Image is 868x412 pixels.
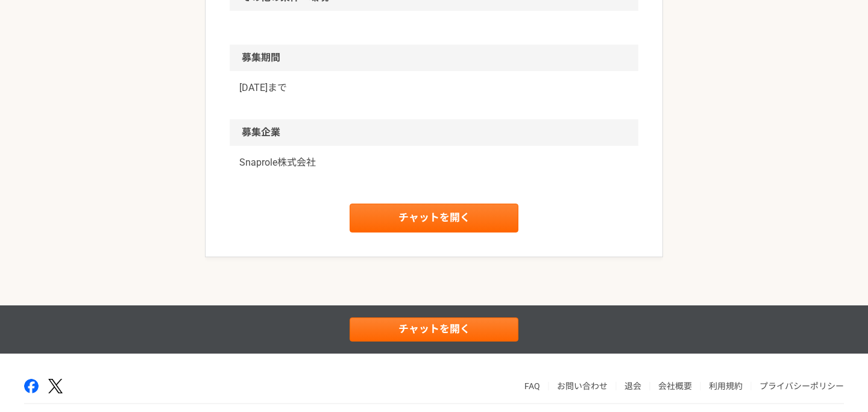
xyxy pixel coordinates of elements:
[658,381,692,391] a: 会社概要
[350,204,518,233] a: チャットを開く
[759,381,844,391] a: プライバシーポリシー
[524,381,540,391] a: FAQ
[239,81,629,95] p: [DATE]まで
[624,381,641,391] a: 退会
[350,317,518,342] a: チャットを開く
[48,379,63,394] img: x-391a3a86.png
[230,119,638,146] h2: 募集企業
[230,45,638,71] h2: 募集期間
[709,381,743,391] a: 利用規約
[24,379,39,393] img: facebook-2adfd474.png
[557,381,608,391] a: お問い合わせ
[239,155,629,170] a: Snaprole株式会社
